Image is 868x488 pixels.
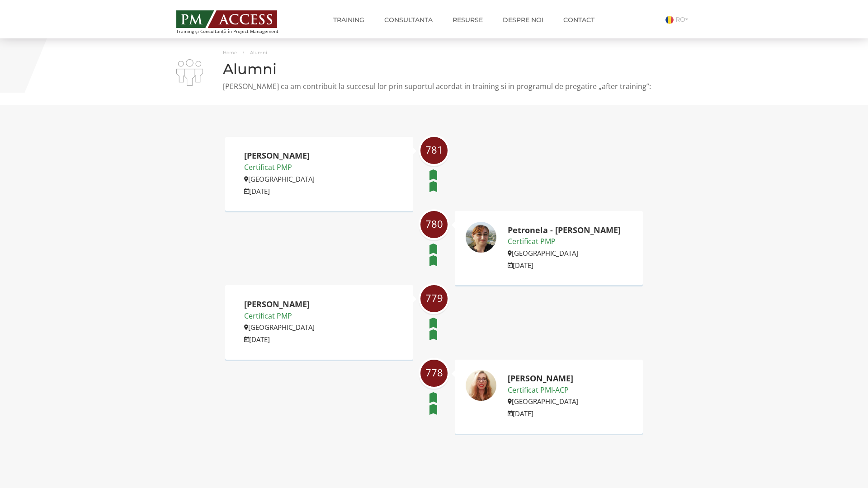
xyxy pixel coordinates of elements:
p: [DATE] [508,260,621,271]
a: Contact [557,11,601,29]
a: Despre noi [496,11,550,29]
img: i-02.png [176,59,203,86]
p: [GEOGRAPHIC_DATA] [508,248,621,258]
span: Alumni [250,50,267,56]
p: [GEOGRAPHIC_DATA] [244,322,315,333]
p: Certificat PMI-ACP [508,385,578,396]
h2: [PERSON_NAME] [244,300,315,309]
img: Romana [665,16,674,24]
p: [PERSON_NAME] ca am contribuit la succesul lor prin suportul acordat in training si in programul ... [176,81,692,92]
img: PM ACCESS - Echipa traineri si consultanti certificati PMP: Narciss Popescu, Mihai Olaru, Monica ... [176,10,277,28]
p: [DATE] [244,334,315,345]
span: 779 [420,292,448,304]
img: Petronela - Roxana Benea [465,221,497,253]
span: 781 [420,144,448,155]
a: RO [665,15,692,23]
span: 778 [420,367,448,378]
p: Certificat PMP [508,236,621,248]
span: 780 [420,218,448,230]
a: Home [223,50,237,56]
p: [GEOGRAPHIC_DATA] [244,174,315,184]
a: Training [326,11,371,29]
a: Resurse [446,11,490,29]
h2: Petronela - [PERSON_NAME] [508,226,621,235]
h2: [PERSON_NAME] [508,374,578,383]
span: Training și Consultanță în Project Management [176,29,295,34]
p: [DATE] [244,186,315,197]
p: Certificat PMP [244,310,315,322]
a: Training și Consultanță în Project Management [176,8,295,34]
a: Consultanta [377,11,439,29]
p: Certificat PMP [244,162,315,174]
h1: Alumni [176,61,692,77]
h2: [PERSON_NAME] [244,151,315,160]
p: [DATE] [508,408,578,419]
p: [GEOGRAPHIC_DATA] [508,396,578,407]
img: Adelina Iordanescu [465,370,497,401]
